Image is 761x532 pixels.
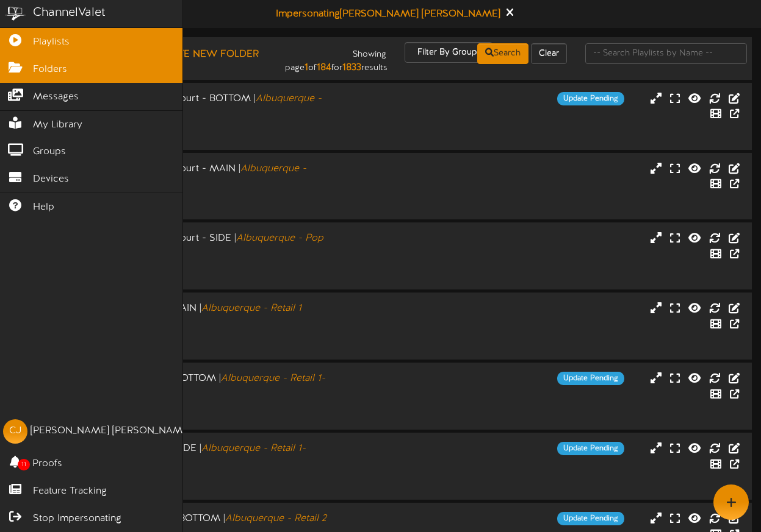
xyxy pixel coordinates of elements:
button: Search [477,43,528,64]
div: Update Pending [557,92,624,105]
div: # 15878 [49,340,327,350]
span: Messages [33,90,79,104]
div: PICKLR MAIN ( 16:9 ) [49,190,327,200]
div: # 15879 [49,480,327,491]
div: Albuquerque - Retail 1- BOTTOM | [49,372,327,400]
strong: 1 [305,62,308,73]
span: Groups [33,145,66,159]
span: Folders [33,63,67,77]
input: -- Search Playlists by Name -- [585,43,747,64]
div: Albuquerque - Pop Up Court - MAIN | [49,162,327,190]
div: [PERSON_NAME] [PERSON_NAME] [31,424,191,438]
div: PICKLR SIDE ( 16:9 ) [49,470,327,480]
div: # 16031 [49,200,327,210]
div: # 16033 [49,130,327,140]
span: 11 [18,459,30,470]
div: # 16032 [49,270,327,280]
div: Albuquerque - Pop Up Court - SIDE | [49,232,327,260]
div: Update Pending [557,512,624,525]
div: Albuquerque - Retail 1- SIDE | [49,442,327,470]
div: PICKLR SIDE ( 16:9 ) [49,260,327,270]
div: CJ [3,419,27,444]
div: PICKLR BOTTOM ( 16:9 ) [49,400,327,410]
strong: 184 [317,62,331,73]
div: PICKLR BOTTOM ( 16:9 ) [49,119,327,130]
span: Devices [33,172,69,186]
strong: 1833 [342,62,361,73]
button: Filter By Group [405,42,492,63]
div: Albuquerque - Pop Up Court - BOTTOM | [49,92,327,120]
div: PICKLR MAIN ( 16:9 ) [49,330,327,340]
div: ChannelValet [33,4,106,22]
span: Proofs [32,457,62,471]
span: Playlists [33,35,70,49]
span: Feature Tracking [33,484,107,498]
div: Albuquerque - Retail 1 MAIN | [49,302,327,330]
div: # 15880 [49,410,327,420]
div: Update Pending [557,372,624,385]
div: Update Pending [557,442,624,455]
span: Stop Impersonating [33,512,121,526]
button: Create New Folder [141,47,262,62]
span: Help [33,200,54,215]
span: My Library [33,118,82,132]
div: Showing page of for results [276,42,396,75]
button: Clear [531,43,567,64]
